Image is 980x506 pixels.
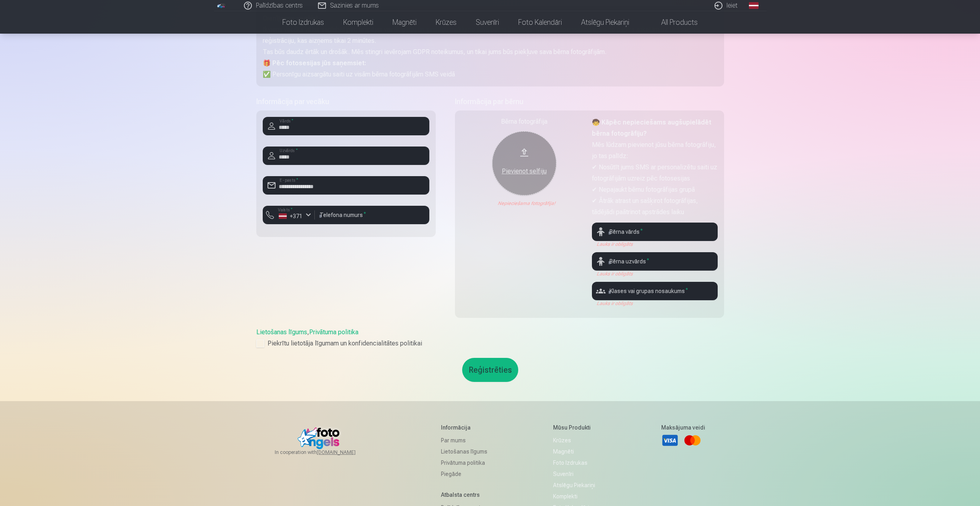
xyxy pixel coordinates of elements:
a: Magnēti [383,11,426,34]
label: Valsts [276,207,295,213]
label: Piekrītu lietotāja līgumam un konfidencialitātes politikai [256,339,724,348]
p: ✅ Personīgu aizsargātu saiti uz visām bērna fotogrāfijām SMS veidā [263,69,718,80]
img: /fa1 [217,3,226,8]
a: [DOMAIN_NAME] [317,449,375,456]
p: Tas būs daudz ērtāk un drošāk. Mēs stingri ievērojam GDPR noteikumus, un tikai jums būs piekļuve ... [263,46,718,58]
div: Bērna fotogrāfija [461,117,587,127]
a: Privātuma politika [441,457,487,468]
a: Suvenīri [466,11,509,34]
a: Piegāde [441,468,487,480]
h5: Informācija [441,424,487,432]
div: Lauks ir obligāts [592,271,718,277]
p: ✔ Nepajaukt bērnu fotogrāfijas grupā [592,184,718,195]
a: Foto kalendāri [509,11,571,34]
a: Krūzes [426,11,466,34]
strong: 🎁 Pēc fotosesijas jūs saņemsiet: [263,59,366,67]
h5: Mūsu produkti [553,424,595,432]
h5: Maksājuma veidi [661,424,705,432]
p: Mēs lūdzam pievienot jūsu bērna fotogrāfiju, jo tas palīdz: [592,139,718,162]
a: Komplekti [334,11,383,34]
strong: 🧒 Kāpēc nepieciešams augšupielādēt bērna fotogrāfiju? [592,118,711,137]
a: Foto izdrukas [553,457,595,468]
a: Par mums [441,435,487,446]
a: Lietošanas līgums [441,446,487,457]
a: Krūzes [553,435,595,446]
p: ✔ Ātrāk atrast un sašķirot fotogrāfijas, tādējādi paātrinot apstrādes laiku [592,195,718,218]
a: Foto izdrukas [273,11,334,34]
a: Privātuma politika [309,328,358,336]
p: Ikviens vecāks vēlas saglabāt pēc iespējas vairāk gaišu un sirsnīgu mirkļu no sava bērna bērnības... [263,24,718,46]
button: Reģistrēties [462,358,518,382]
h5: Informācija par bērnu [455,96,724,107]
div: Pievienot selfiju [500,167,548,176]
a: All products [639,11,707,34]
div: , [256,327,724,348]
a: Atslēgu piekariņi [571,11,639,34]
p: ✔ Nosūtīt jums SMS ar personalizētu saiti uz fotogrāfijām uzreiz pēc fotosesijas [592,162,718,184]
h5: Informācija par vecāku [256,96,436,107]
div: Lauks ir obligāts [592,241,718,247]
a: Komplekti [553,491,595,502]
a: Visa [661,432,679,449]
div: Lauks ir obligāts [592,300,718,307]
a: Magnēti [553,446,595,457]
button: Pievienot selfiju [492,131,556,195]
a: Mastercard [684,432,701,449]
h5: Atbalsta centrs [441,491,487,499]
a: Atslēgu piekariņi [553,480,595,491]
span: In cooperation with [275,449,375,456]
a: Lietošanas līgums [256,328,307,336]
a: Suvenīri [553,468,595,480]
div: Nepieciešama fotogrāfija! [461,200,587,207]
div: +371 [279,212,303,220]
button: Valsts*+371 [263,206,315,224]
